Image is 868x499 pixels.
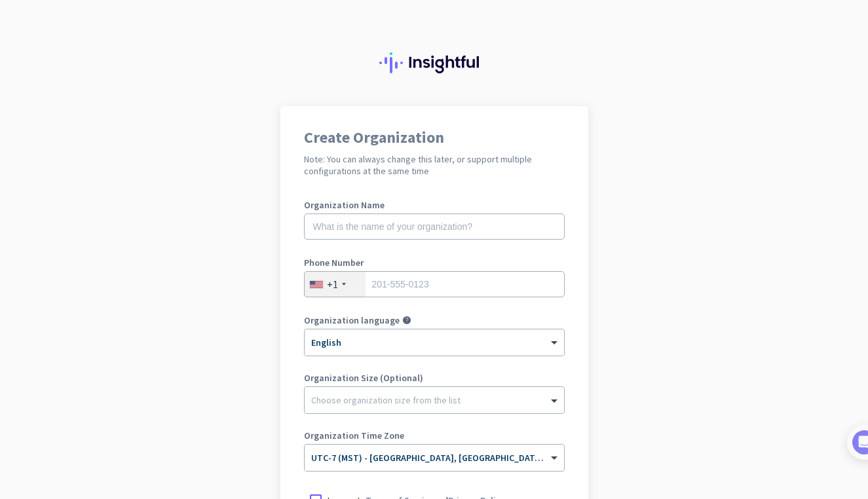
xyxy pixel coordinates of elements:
label: Organization Size (Optional) [304,373,565,382]
label: Organization Name [304,200,565,210]
label: Organization Time Zone [304,431,565,440]
img: Insightful [379,52,489,73]
i: help [402,316,411,325]
label: Organization language [304,316,400,325]
input: 201-555-0123 [304,271,565,297]
label: Phone Number [304,258,565,267]
div: +1 [327,278,338,291]
input: What is the name of your organization? [304,213,565,240]
h2: Note: You can always change this later, or support multiple configurations at the same time [304,153,565,177]
h1: Create Organization [304,130,565,145]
